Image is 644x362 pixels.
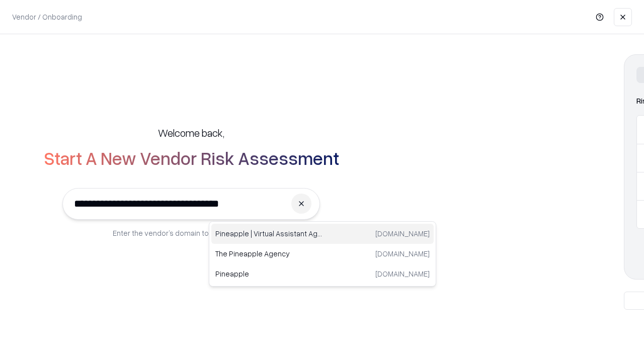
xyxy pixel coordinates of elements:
p: Pineapple [215,268,323,279]
p: [DOMAIN_NAME] [375,228,430,239]
p: Pineapple | Virtual Assistant Agency [215,228,323,239]
p: Enter the vendor’s domain to begin onboarding [113,228,270,238]
p: [DOMAIN_NAME] [375,248,430,259]
p: Vendor / Onboarding [12,12,82,22]
p: The Pineapple Agency [215,248,323,259]
h2: Start A New Vendor Risk Assessment [44,148,339,168]
h5: Welcome back, [158,126,224,140]
div: Suggestions [209,221,436,287]
p: [DOMAIN_NAME] [375,268,430,279]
